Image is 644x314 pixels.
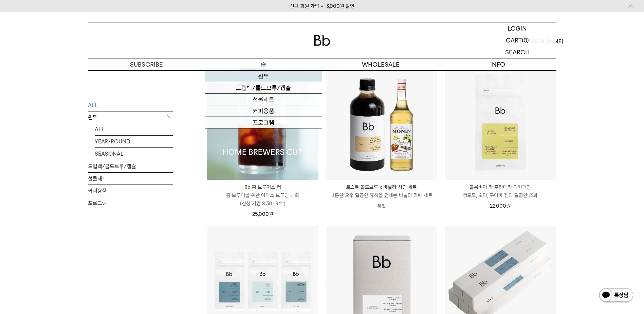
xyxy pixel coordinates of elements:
[478,22,556,34] a: LOGIN
[207,191,318,208] p: 홈 브루어를 위한 아이스 브루잉 대회 (신청 기간 8.30~9.21)
[445,183,556,199] a: 콜롬비아 라 프라데라 디카페인 청포도, 오디, 구아바 잼의 달콤한 조화
[490,203,511,209] span: 22,000
[88,160,173,172] a: 드립백/콜드브루/캡슐
[205,105,322,117] a: 커피용품
[205,117,322,128] a: 프로그램
[599,287,634,304] img: 카카오톡 채널 1:1 채팅 버튼
[445,191,556,199] p: 청포도, 오디, 구아바 잼의 달콤한 조화
[326,183,437,191] p: 토스트 콜드브루 x 바닐라 시럽 세트
[326,191,437,199] p: 나른한 오후 달콤한 휴식을 건네는 바닐라 라떼 세트
[88,99,173,111] a: ALL
[205,71,322,82] a: 원두
[269,211,273,217] span: 원
[506,34,522,46] p: CART
[95,123,173,135] a: ALL
[252,211,273,217] span: 25,000
[95,135,173,147] a: YEAR-ROUND
[314,35,330,46] img: 로고
[439,58,556,70] p: INFO
[95,147,173,159] a: SEASONAL
[445,68,556,180] img: 콜롬비아 라 프라데라 디카페인
[508,22,527,34] p: LOGIN
[505,46,530,58] p: SEARCH
[326,183,437,199] a: 토스트 콜드브루 x 바닐라 시럽 세트 나른한 오후 달콤한 휴식을 건네는 바닐라 라떼 세트
[205,94,322,105] a: 선물세트
[290,3,354,9] a: 신규 회원 가입 시 3,000원 할인
[205,82,322,94] a: 드립백/콜드브루/캡슐
[322,58,439,70] p: WHOLESALE
[88,197,173,209] a: 프로그램
[522,34,529,46] p: (0)
[205,58,322,70] a: 숍
[88,58,205,70] a: SUBSCRIBE
[506,203,511,209] span: 원
[326,68,437,180] img: 토스트 콜드브루 x 바닐라 시럽 세트
[445,183,556,191] p: 콜롬비아 라 프라데라 디카페인
[207,183,318,208] a: Bb 홈 브루어스 컵 홈 브루어를 위한 아이스 브루잉 대회(신청 기간 8.30~9.21)
[88,111,173,123] p: 원두
[207,183,318,191] p: Bb 홈 브루어스 컵
[478,34,556,46] a: CART (0)
[88,172,173,184] a: 선물세트
[88,185,173,196] a: 커피용품
[326,199,437,213] p: 품절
